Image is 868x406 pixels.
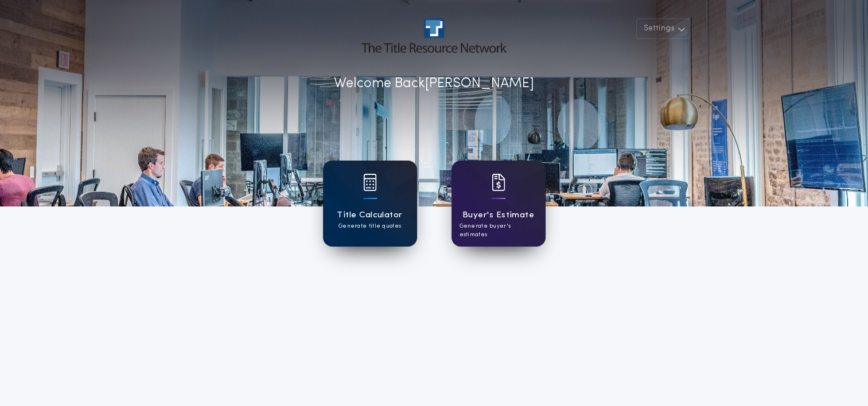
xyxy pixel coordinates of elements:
button: Settings [636,18,690,39]
img: card icon [363,174,377,191]
a: card iconTitle CalculatorGenerate title quotes [323,161,417,247]
a: card iconBuyer's EstimateGenerate buyer's estimates [451,161,546,247]
img: card icon [492,174,505,191]
img: account-logo [361,18,506,53]
h1: Buyer's Estimate [462,209,534,222]
p: Welcome Back [PERSON_NAME] [334,73,534,94]
p: Generate title quotes [338,222,401,231]
p: Generate buyer's estimates [460,222,538,239]
h1: Title Calculator [337,209,402,222]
